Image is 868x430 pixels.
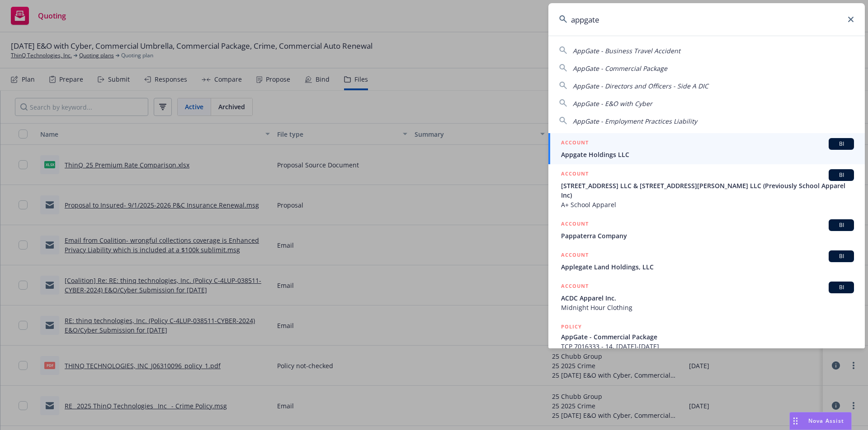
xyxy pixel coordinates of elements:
span: AppGate - Business Travel Accident [573,46,680,55]
span: Pappaterra Company [561,231,854,240]
span: AppGate - Directors and Officers - Side A DIC [573,82,708,90]
span: Appgate Holdings LLC [561,150,854,159]
span: Applegate Land Holdings, LLC [561,262,854,272]
span: Nova Assist [808,417,844,425]
span: BI [832,140,850,148]
h5: ACCOUNT [561,169,589,180]
span: BI [832,171,850,179]
span: BI [832,283,850,291]
a: POLICYAppGate - Commercial PackageTCP 7016333 - 14, [DATE]-[DATE] [548,317,865,356]
a: ACCOUNTBIApplegate Land Holdings, LLC [548,245,865,277]
span: TCP 7016333 - 14, [DATE]-[DATE] [561,342,854,351]
h5: ACCOUNT [561,282,589,292]
h5: ACCOUNT [561,219,589,230]
a: ACCOUNTBI[STREET_ADDRESS] LLC & [STREET_ADDRESS][PERSON_NAME] LLC (Previously School Apparel Inc)... [548,164,865,214]
span: [STREET_ADDRESS] LLC & [STREET_ADDRESS][PERSON_NAME] LLC (Previously School Apparel Inc) [561,181,854,200]
span: BI [832,252,850,260]
span: A+ School Apparel [561,200,854,209]
span: AppGate - Employment Practices Liability [573,117,697,125]
span: ACDC Apparel Inc. [561,293,854,303]
h5: POLICY [561,322,582,331]
button: Nova Assist [789,412,852,430]
div: Drag to move [790,412,801,430]
h5: ACCOUNT [561,138,589,149]
a: ACCOUNTBIACDC Apparel Inc.Midnight Hour Clothing [548,277,865,317]
input: Search... [548,3,865,36]
span: AppGate - Commercial Package [573,64,667,73]
a: ACCOUNTBIPappaterra Company [548,214,865,245]
a: ACCOUNTBIAppgate Holdings LLC [548,133,865,164]
h5: ACCOUNT [561,250,589,261]
span: AppGate - E&O with Cyber [573,99,652,108]
span: Midnight Hour Clothing [561,303,854,312]
span: BI [832,221,850,229]
span: AppGate - Commercial Package [561,332,854,342]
